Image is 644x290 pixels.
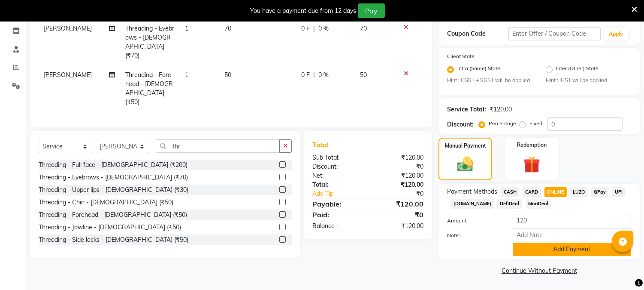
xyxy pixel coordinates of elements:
span: 70 [360,25,367,32]
span: DefiDeal [497,199,522,209]
div: Total: [306,180,368,189]
span: 50 [224,71,231,79]
div: ₹120.00 [490,105,512,114]
span: GPay [591,187,608,197]
label: Inter (Other) State [556,65,599,75]
div: ₹0 [368,162,430,171]
small: Hint : CGST + SGST will be applied [447,77,532,84]
span: 0 % [318,24,329,33]
div: ₹120.00 [368,222,430,231]
label: Intra (Same) State [457,65,500,75]
input: Enter Offer / Coupon Code [508,27,600,40]
a: Add Tip [306,189,378,198]
span: [PERSON_NAME] [44,25,92,32]
span: | [313,71,315,80]
span: UPI [612,187,625,197]
div: Threading - Jawline - [DEMOGRAPHIC_DATA] (₹50) [39,223,181,232]
span: 0 F [301,24,310,33]
span: 50 [360,71,367,79]
input: Add Note [513,228,631,241]
span: [PERSON_NAME] [44,71,92,79]
span: 0 % [318,71,329,80]
div: ₹0 [378,189,430,198]
span: 1 [185,71,188,79]
div: Threading - Side locks - [DEMOGRAPHIC_DATA] (₹50) [39,235,188,244]
div: Balance : [306,222,368,231]
span: CASH [501,187,519,197]
span: LUZO [570,187,588,197]
small: Hint : IGST will be applied [546,77,631,84]
div: Sub Total: [306,153,368,162]
span: Threading - Forehead - [DEMOGRAPHIC_DATA] (₹50) [126,71,173,106]
span: Threading - Eyebrows - [DEMOGRAPHIC_DATA] (₹70) [126,25,175,59]
label: Client State [447,52,475,60]
div: ₹120.00 [368,171,430,180]
label: Manual Payment [445,142,486,150]
span: ONLINE [544,187,567,197]
div: Service Total: [447,105,486,114]
input: Search or Scan [156,139,280,153]
span: 0 F [301,71,310,80]
span: [DOMAIN_NAME] [450,199,494,209]
a: Continue Without Payment [440,266,638,275]
div: You have a payment due from 12 days [250,6,356,15]
label: Note: [441,231,506,239]
div: Threading - Forehead - [DEMOGRAPHIC_DATA] (₹50) [39,210,187,219]
div: ₹120.00 [368,199,430,209]
label: Fixed [529,120,542,127]
div: Threading - Upper lips - [DEMOGRAPHIC_DATA] (₹30) [39,185,188,194]
div: ₹0 [368,210,430,220]
span: MariDeal [526,199,551,209]
div: Coupon Code [447,29,508,38]
label: Percentage [489,120,516,127]
span: CARD [523,187,541,197]
input: Amount [513,214,631,227]
button: Pay [358,3,385,18]
img: _cash.svg [452,155,478,173]
span: Total [312,140,332,149]
img: _gift.svg [518,154,545,175]
label: Amount: [441,217,506,225]
div: Threading - Eyebrows - [DEMOGRAPHIC_DATA] (₹70) [39,173,188,182]
div: ₹120.00 [368,153,430,162]
div: Discount: [447,120,474,129]
div: Net: [306,171,368,180]
span: Payment Methods [447,187,497,196]
button: Add Payment [513,243,631,256]
div: ₹120.00 [368,180,430,189]
span: 70 [224,25,231,32]
label: Redemption [517,141,547,149]
button: Apply [604,28,629,40]
span: 1 [185,25,188,32]
div: Discount: [306,162,368,171]
div: Threading - Full face - [DEMOGRAPHIC_DATA] (₹200) [39,160,187,170]
span: | [313,24,315,33]
div: Paid: [306,210,368,220]
div: Payable: [306,199,368,209]
div: Threading - Chin - [DEMOGRAPHIC_DATA] (₹50) [39,198,173,207]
